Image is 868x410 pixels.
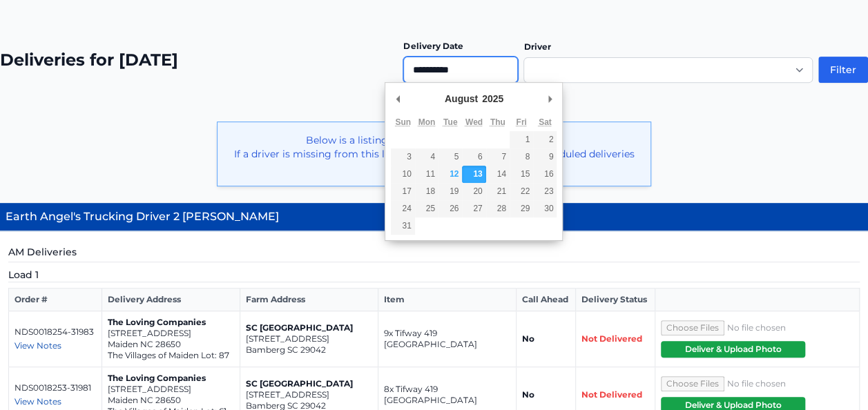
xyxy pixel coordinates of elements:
[102,289,240,311] th: Delivery Address
[246,333,372,344] p: [STREET_ADDRESS]
[15,340,61,351] span: View Notes
[246,322,372,333] p: SC [GEOGRAPHIC_DATA]
[438,148,462,166] button: 5
[510,183,533,200] button: 22
[533,183,557,200] button: 23
[418,117,436,127] abbr: Monday
[510,148,533,166] button: 8
[516,117,526,127] abbr: Friday
[486,200,510,217] button: 28
[438,166,462,183] button: 12
[462,200,485,217] button: 27
[581,333,642,344] span: Not Delivered
[576,289,655,311] th: Delivery Status
[246,344,372,355] p: Bamberg SC 29042
[543,88,557,109] button: Next Month
[108,350,234,361] p: The Villages of Maiden Lot: 87
[443,88,480,109] div: August
[486,148,510,166] button: 7
[462,183,485,200] button: 20
[510,131,533,148] button: 1
[240,289,378,311] th: Farm Address
[438,183,462,200] button: 19
[395,117,411,127] abbr: Sunday
[391,166,414,183] button: 10
[465,117,483,127] abbr: Wednesday
[108,384,234,395] p: [STREET_ADDRESS]
[818,57,868,83] button: Filter
[108,317,234,328] p: The Loving Companies
[391,183,414,200] button: 17
[462,166,485,183] button: 13
[391,200,414,217] button: 24
[8,268,860,282] h5: Load 1
[522,389,534,400] strong: No
[581,389,642,400] span: Not Delivered
[415,148,438,166] button: 4
[661,341,805,358] button: Deliver & Upload Photo
[108,373,234,384] p: The Loving Companies
[510,200,533,217] button: 29
[533,200,557,217] button: 30
[533,148,557,166] button: 9
[9,289,102,311] th: Order #
[8,245,860,262] h5: AM Deliveries
[378,311,517,367] td: 9x Tifway 419 [GEOGRAPHIC_DATA]
[517,289,576,311] th: Call Ahead
[403,57,518,83] input: Use the arrow keys to pick a date
[15,396,61,407] span: View Notes
[229,133,639,175] p: Below is a listing of drivers with deliveries for [DATE]. If a driver is missing from this list -...
[415,183,438,200] button: 18
[415,166,438,183] button: 11
[108,395,234,406] p: Maiden NC 28650
[246,389,372,400] p: [STREET_ADDRESS]
[438,200,462,217] button: 26
[246,378,372,389] p: SC [GEOGRAPHIC_DATA]
[462,148,485,166] button: 6
[391,88,405,109] button: Previous Month
[415,200,438,217] button: 25
[539,117,552,127] abbr: Saturday
[510,166,533,183] button: 15
[533,166,557,183] button: 16
[15,382,96,393] p: NDS0018253-31981
[391,148,414,166] button: 3
[403,41,463,51] label: Delivery Date
[108,339,234,350] p: Maiden NC 28650
[443,117,457,127] abbr: Tuesday
[533,131,557,148] button: 2
[486,166,510,183] button: 14
[15,326,96,338] p: NDS0018254-31983
[391,217,414,235] button: 31
[486,183,510,200] button: 21
[480,88,505,109] div: 2025
[490,117,505,127] abbr: Thursday
[523,41,550,52] label: Driver
[378,289,517,311] th: Item
[108,328,234,339] p: [STREET_ADDRESS]
[522,333,534,344] strong: No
